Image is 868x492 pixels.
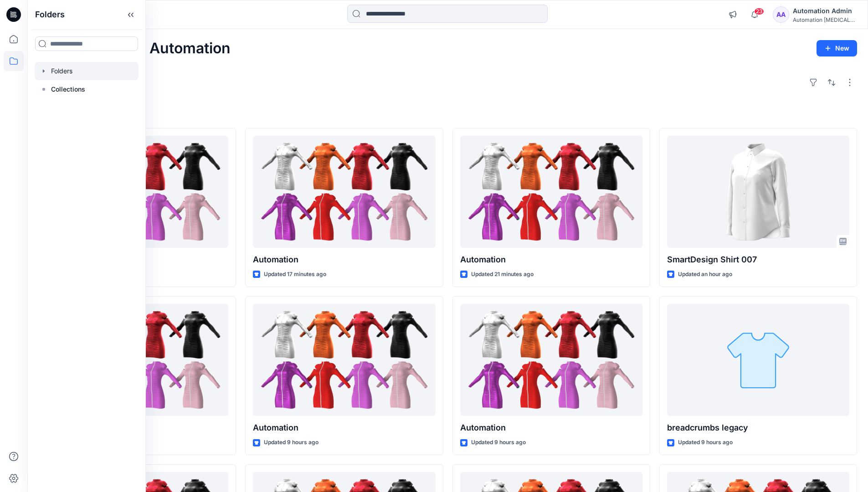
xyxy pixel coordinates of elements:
[667,253,849,266] p: SmartDesign Shirt 007
[793,16,857,23] div: Automation [MEDICAL_DATA]...
[253,136,435,248] a: Automation
[460,304,642,416] a: Automation
[51,84,85,95] p: Collections
[678,438,733,447] p: Updated 9 hours ago
[471,270,534,279] p: Updated 21 minutes ago
[817,40,857,56] button: New
[678,270,732,279] p: Updated an hour ago
[793,5,857,16] div: Automation Admin
[754,8,764,15] span: 23
[253,253,435,266] p: Automation
[460,253,642,266] p: Automation
[667,136,849,248] a: SmartDesign Shirt 007
[253,304,435,416] a: Automation
[471,438,526,447] p: Updated 9 hours ago
[38,108,857,119] h4: Styles
[264,270,326,279] p: Updated 17 minutes ago
[460,136,642,248] a: Automation
[667,304,849,416] a: breadcrumbs legacy
[773,6,789,23] div: AA
[460,421,642,434] p: Automation
[264,438,318,447] p: Updated 9 hours ago
[253,421,435,434] p: Automation
[667,421,849,434] p: breadcrumbs legacy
